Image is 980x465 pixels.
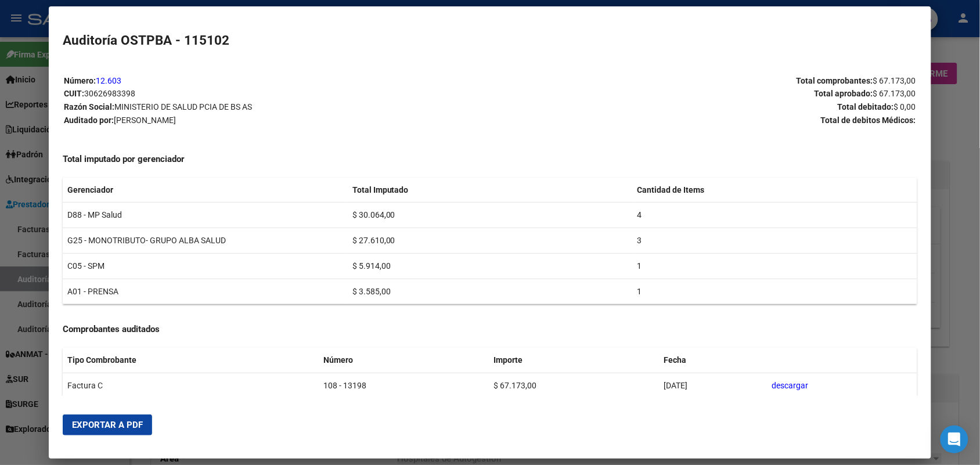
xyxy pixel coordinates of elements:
td: A01 - PRENSA [63,279,347,304]
button: Exportar a PDF [63,414,152,435]
td: C05 - SPM [63,253,347,279]
p: Razón Social: [64,100,489,114]
td: D88 - MP Salud [63,203,347,228]
span: $ 67.173,00 [873,76,916,85]
td: [DATE] [660,373,768,398]
div: Open Intercom Messenger [941,426,968,453]
p: Total aprobado: [491,87,916,100]
p: CUIT: [64,87,489,100]
th: Importe [489,348,660,373]
th: Fecha [660,348,768,373]
td: 4 [632,203,917,228]
span: $ 0,00 [894,102,916,111]
span: [PERSON_NAME] [114,116,176,125]
td: 108 - 13198 [319,373,489,398]
h4: Total imputado por gerenciador [63,153,917,166]
th: Tipo Combrobante [63,348,318,373]
p: Total de debitos Médicos: [491,114,916,127]
span: $ 67.173,00 [873,89,916,98]
td: 3 [632,228,917,254]
span: Exportar a PDF [72,420,143,430]
p: Total comprobantes: [491,74,916,88]
th: Cantidad de Items [632,178,917,203]
td: 1 [632,253,917,279]
td: $ 3.585,00 [348,279,632,304]
a: descargar [772,381,809,390]
td: G25 - MONOTRIBUTO- GRUPO ALBA SALUD [63,228,347,254]
th: Número [319,348,489,373]
td: $ 67.173,00 [489,373,660,398]
td: $ 27.610,00 [348,228,632,254]
span: MINISTERIO DE SALUD PCIA DE BS AS [114,102,252,111]
td: $ 5.914,00 [348,253,632,279]
p: Número: [64,74,489,88]
a: 12.603 [96,76,121,85]
h4: Comprobantes auditados [63,323,917,336]
td: $ 30.064,00 [348,203,632,228]
th: Total Imputado [348,178,632,203]
td: Factura C [63,373,318,398]
th: Gerenciador [63,178,347,203]
td: 1 [632,279,917,304]
p: Auditado por: [64,114,489,127]
h2: Auditoría OSTPBA - 115102 [63,31,917,51]
p: Total debitado: [491,100,916,114]
span: 30626983398 [84,89,135,98]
